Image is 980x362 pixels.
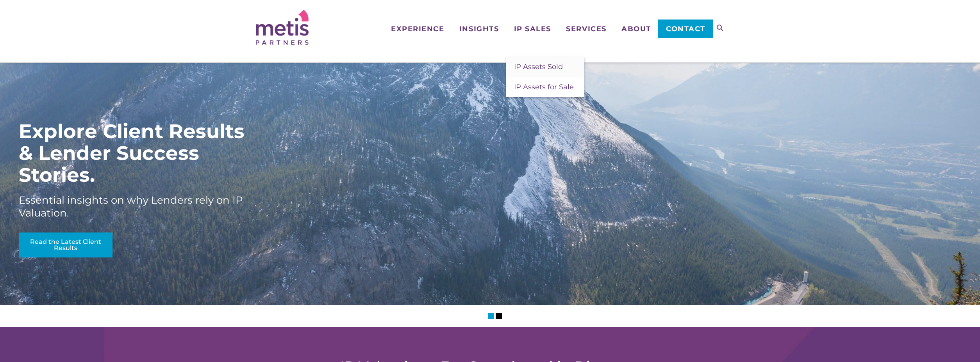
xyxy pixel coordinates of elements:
[19,232,112,257] a: Read the Latest Client Results
[514,83,574,91] span: IP Assets for Sale
[506,57,584,77] a: IP Assets Sold
[506,77,584,97] a: IP Assets for Sale
[19,194,253,220] div: Essential insights on why Lenders rely on IP Valuation.
[496,313,502,319] li: Slider Page 2
[666,25,705,32] span: Contact
[256,10,309,45] img: Metis Partners
[488,313,494,319] li: Slider Page 1
[514,25,551,32] span: IP Sales
[621,25,651,32] span: About
[459,25,499,32] span: Insights
[19,121,253,186] div: Explore Client Results & Lender Success Stories.
[566,25,606,32] span: Services
[658,20,712,38] a: Contact
[514,62,563,71] span: IP Assets Sold
[391,25,444,32] span: Experience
